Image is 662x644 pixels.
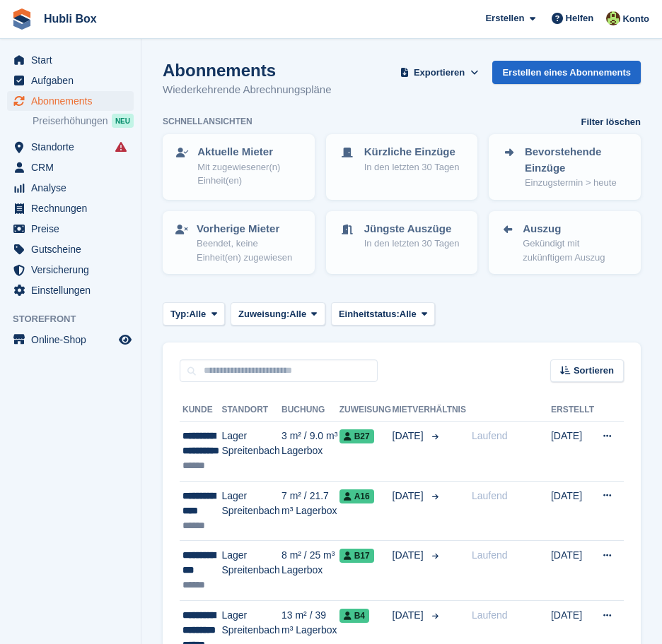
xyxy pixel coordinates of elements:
span: Helfen [566,11,594,25]
p: In den letzten 30 Tagen [364,237,460,251]
span: Storefront [13,312,141,326]
a: Bevorstehende Einzüge Einzugstermin > heute [490,136,639,198]
td: [DATE] [551,481,594,541]
span: Standorte [31,137,116,157]
a: menu [7,137,134,157]
span: Analyse [31,178,116,198]
th: Erstellt [551,399,594,422]
span: [DATE] [393,548,426,563]
span: Einheitstatus: [339,307,400,321]
a: Hubli Box [38,7,103,30]
img: stora-icon-8386f47178a22dfd0bd8f6a31ec36ba5ce8667c1dd55bd0f319d3a0aa187defe.svg [11,8,33,30]
a: menu [7,50,134,70]
p: Gekündigt mit zukünftigem Auszug [523,237,628,264]
span: Alle [400,307,417,321]
span: Aufgaben [31,71,116,90]
p: Einzugstermin > heute [525,176,628,190]
h1: Abonnements [163,61,332,80]
td: [DATE] [551,422,594,482]
span: Alle [189,307,206,321]
p: In den letzten 30 Tagen [364,160,460,174]
span: Gutscheine [31,239,116,259]
span: Rechnungen [31,198,116,218]
a: menu [7,157,134,177]
p: Aktuelle Mieter [197,144,301,160]
span: [DATE] [393,489,426,503]
td: 3 m² / 9.0 m³ Lagerbox [281,422,339,482]
td: Lager Spreitenbach [221,422,281,482]
a: menu [7,71,134,90]
th: Zuweisung [339,399,393,422]
span: Laufend [472,430,508,441]
button: Exportieren [397,61,482,84]
a: menu [7,198,134,218]
p: Bevorstehende Einzüge [525,144,628,176]
span: Online-Shop [31,330,116,350]
span: Start [31,50,116,70]
a: menu [7,178,134,198]
span: Typ: [170,307,189,321]
a: menu [7,91,134,111]
td: 8 m² / 25 m³ Lagerbox [281,541,339,601]
i: Es sind Fehler bei der Synchronisierung von Smart-Einträgen aufgetreten [115,141,127,153]
span: Preiserhöhungen [33,114,108,128]
a: Jüngste Auszüge In den letzten 30 Tagen [327,213,477,259]
span: Abonnements [31,91,116,111]
span: [DATE] [393,608,426,623]
p: Vorherige Mieter [197,221,302,237]
td: Lager Spreitenbach [221,481,281,541]
th: Standort [221,399,281,422]
a: Preiserhöhungen NEU [33,113,134,129]
span: Preise [31,219,116,239]
p: Kürzliche Einzüge [364,144,460,160]
p: Beendet, keine Einheit(en) zugewiesen [197,237,302,264]
a: Vorschau-Shop [117,331,134,348]
span: B4 [339,609,369,623]
a: menu [7,260,134,280]
a: Aktuelle Mieter Mit zugewiesener(n) Einheit(en) [164,136,313,196]
div: NEU [112,114,134,128]
th: Buchung [281,399,339,422]
span: CRM [31,157,116,177]
span: Einstellungen [31,280,116,300]
span: Zuweisung: [238,307,289,321]
span: [DATE] [393,429,426,443]
a: menu [7,239,134,259]
a: Erstellen eines Abonnements [492,61,641,84]
p: Mit zugewiesener(n) Einheit(en) [197,160,301,188]
a: Speisekarte [7,330,134,350]
td: 7 m² / 21.7 m³ Lagerbox [281,481,339,541]
span: B27 [339,429,374,443]
span: A16 [339,489,374,503]
button: Zuweisung: Alle [231,302,325,326]
td: [DATE] [551,541,594,601]
td: Lager Spreitenbach [221,541,281,601]
span: Erstellen [485,11,524,25]
span: B17 [339,549,374,563]
span: Sortieren [574,364,614,378]
p: Wiederkehrende Abrechnungspläne [163,82,332,98]
span: Konto [622,12,649,26]
span: Laufend [472,490,508,501]
p: Auszug [523,221,628,237]
span: Laufend [472,549,508,561]
span: Alle [289,307,306,321]
a: Vorherige Mieter Beendet, keine Einheit(en) zugewiesen [164,213,313,273]
p: Jüngste Auszüge [364,221,460,237]
a: menu [7,280,134,300]
a: Kürzliche Einzüge In den letzten 30 Tagen [327,136,477,182]
button: Einheitstatus: Alle [331,302,436,326]
a: Auszug Gekündigt mit zukünftigem Auszug [490,213,639,273]
span: Versicherung [31,260,116,280]
h6: Schnellansichten [163,115,252,128]
a: menu [7,219,134,239]
button: Typ: Alle [163,302,225,326]
th: Kunde [180,399,221,422]
span: Laufend [472,609,508,621]
th: Mietverhältnis [393,399,466,422]
a: Filter löschen [581,115,641,129]
img: Luca Space4you [606,11,620,25]
span: Exportieren [414,66,465,80]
